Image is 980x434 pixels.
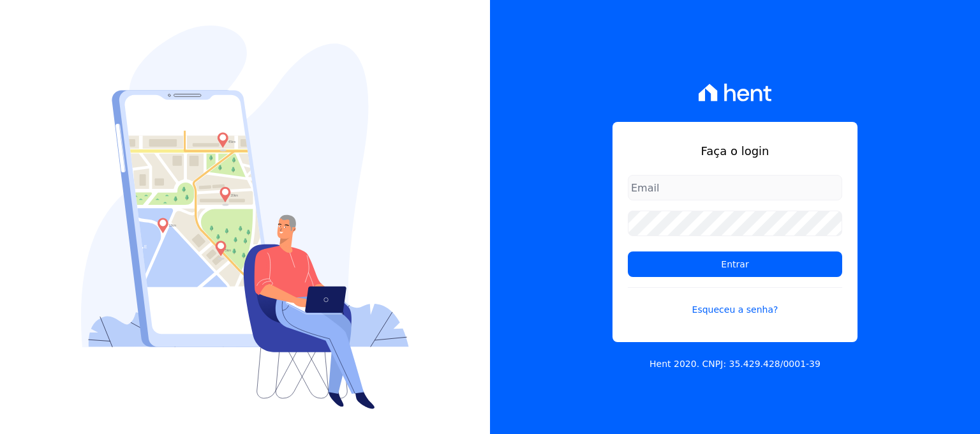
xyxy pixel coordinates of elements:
[650,357,820,371] p: Hent 2020. CNPJ: 35.429.428/0001-39
[628,142,842,160] h1: Faça o login
[628,287,842,317] a: Esqueceu a senha?
[628,251,842,277] input: Entrar
[81,26,409,409] img: Login
[628,175,842,200] input: Email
